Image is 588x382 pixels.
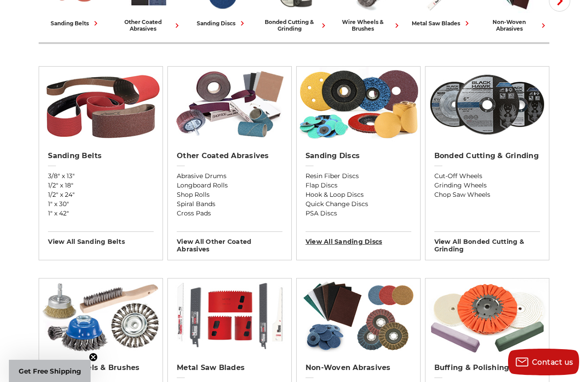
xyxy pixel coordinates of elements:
[39,67,163,142] img: Sanding Belts
[412,19,472,28] div: metal saw blades
[19,367,81,375] span: Get Free Shipping
[434,181,540,190] a: Grinding Wheels
[89,353,98,362] button: Close teaser
[434,190,540,199] a: Chop Saw Wheels
[177,209,282,218] a: Cross Pads
[197,19,247,28] div: sanding discs
[306,199,411,209] a: Quick Change Discs
[306,209,411,218] a: PSA Discs
[306,151,411,160] h2: Sanding Discs
[48,209,154,218] a: 1" x 42"
[532,358,573,366] span: Contact us
[168,67,291,142] img: Other Coated Abrasives
[9,360,91,382] div: Get Free ShippingClose teaser
[297,279,420,354] img: Non-woven Abrasives
[508,349,579,375] button: Contact us
[335,19,401,32] div: wire wheels & brushes
[48,151,154,160] h2: Sanding Belts
[51,19,100,28] div: sanding belts
[48,190,154,199] a: 1/2" x 24"
[177,363,282,372] h2: Metal Saw Blades
[297,67,420,142] img: Sanding Discs
[482,19,548,32] div: non-woven abrasives
[177,231,282,253] h3: View All other coated abrasives
[48,181,154,190] a: 1/2" x 18"
[48,199,154,209] a: 1" x 30"
[306,363,411,372] h2: Non-woven Abrasives
[177,190,282,199] a: Shop Rolls
[177,151,282,160] h2: Other Coated Abrasives
[306,171,411,181] a: Resin Fiber Discs
[177,199,282,209] a: Spiral Bands
[306,181,411,190] a: Flap Discs
[434,151,540,160] h2: Bonded Cutting & Grinding
[39,279,163,354] img: Wire Wheels & Brushes
[177,171,282,181] a: Abrasive Drums
[177,181,282,190] a: Longboard Rolls
[168,279,291,354] img: Metal Saw Blades
[48,171,154,181] a: 3/8" x 13"
[306,231,411,246] h3: View All sanding discs
[425,67,549,142] img: Bonded Cutting & Grinding
[434,171,540,181] a: Cut-Off Wheels
[425,279,549,354] img: Buffing & Polishing
[262,19,328,32] div: bonded cutting & grinding
[115,19,182,32] div: other coated abrasives
[306,190,411,199] a: Hook & Loop Discs
[434,231,540,253] h3: View All bonded cutting & grinding
[434,363,540,372] h2: Buffing & Polishing
[48,231,154,246] h3: View All sanding belts
[48,363,154,372] h2: Wire Wheels & Brushes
